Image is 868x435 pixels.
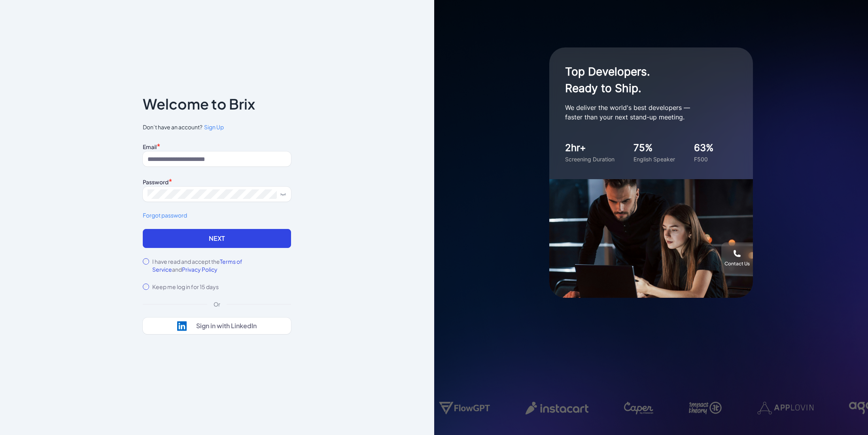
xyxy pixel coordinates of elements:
[565,63,723,96] h1: Top Developers. Ready to Ship.
[565,103,723,122] p: We deliver the world's best developers — faster than your next stand-up meeting.
[182,266,217,273] span: Privacy Policy
[565,155,615,163] div: Screening Duration
[694,155,714,163] div: F500
[143,123,291,131] span: Don’t have an account?
[634,155,675,163] div: English Speaker
[143,229,291,248] button: Next
[207,300,227,308] div: Or
[565,141,615,155] div: 2hr+
[143,318,291,334] button: Sign in with LinkedIn
[721,242,753,274] button: Contact Us
[202,123,224,131] a: Sign Up
[204,123,224,130] span: Sign Up
[143,178,168,185] label: Password
[694,141,714,155] div: 63%
[152,257,291,273] label: I have read and accept the and
[143,98,255,110] p: Welcome to Brix
[143,211,291,219] a: Forgot password
[634,141,675,155] div: 75%
[143,143,157,150] label: Email
[196,322,257,330] div: Sign in with LinkedIn
[152,283,219,291] label: Keep me log in for 15 days
[724,261,750,267] div: Contact Us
